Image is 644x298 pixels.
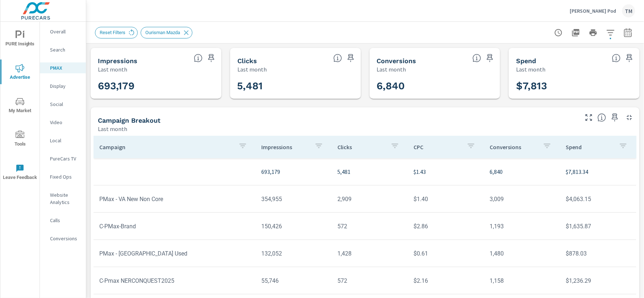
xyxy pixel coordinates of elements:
p: PureCars TV [50,155,80,162]
div: Display [40,81,86,91]
p: Conversions [490,143,537,151]
p: Spend [566,143,613,151]
button: "Export Report to PDF" [569,25,583,40]
td: $0.61 [408,244,484,263]
h3: 6,840 [377,80,493,92]
h5: Clicks [237,57,257,65]
span: PURE Insights [3,30,37,48]
p: 5,481 [338,167,402,176]
button: Minimize Widget [624,112,635,123]
td: 1,480 [484,244,560,263]
td: $2.86 [408,217,484,236]
h5: Spend [516,57,536,65]
p: Local [50,137,80,144]
p: $7,813.34 [566,167,631,176]
span: The number of times an ad was shown on your behalf. [194,54,203,62]
p: Last month [98,65,127,74]
p: Overall [50,28,80,35]
div: Local [40,135,86,146]
div: Video [40,117,86,128]
p: PMAX [50,64,80,72]
p: Fixed Ops [50,173,80,180]
span: Save this to your personalized report [624,52,635,64]
span: Reset Filters [95,30,130,35]
h3: 693,179 [98,80,214,92]
button: Print Report [586,25,601,40]
div: Social [40,99,86,110]
td: 572 [332,217,408,236]
td: $878.03 [560,244,636,263]
span: Tools [3,131,37,148]
span: Save this to your personalized report [484,52,496,64]
div: Search [40,44,86,55]
span: Leave Feedback [3,164,37,182]
h3: $7,813 [516,80,632,92]
p: Display [50,82,80,90]
div: Conversions [40,233,86,244]
button: Select Date Range [621,25,635,40]
h5: Conversions [377,57,416,65]
div: Calls [40,215,86,226]
span: The amount of money spent on advertising during the period. [612,54,621,62]
td: C-Pmax NERCONQUEST2025 [94,272,256,290]
p: [PERSON_NAME] Pod [570,8,616,14]
p: CPC [414,143,461,151]
div: PMAX [40,62,86,73]
div: PureCars TV [40,153,86,164]
p: Impressions [262,143,309,151]
span: Advertise [3,64,37,82]
td: 1,158 [484,272,560,290]
p: 693,179 [262,167,326,176]
td: 132,052 [256,244,332,263]
div: TM [622,4,635,17]
span: Ourisman Mazda [141,30,184,35]
span: Total Conversions include Actions, Leads and Unmapped. [473,54,481,62]
div: Fixed Ops [40,171,86,182]
div: Website Analytics [40,189,86,208]
td: 354,955 [256,190,332,208]
h3: 5,481 [237,80,354,92]
button: Apply Filters [603,25,618,40]
span: Save this to your personalized report [345,52,357,64]
td: $1.40 [408,190,484,208]
div: Overall [40,26,86,37]
p: Search [50,46,80,53]
td: PMax - VA New Non Core [94,190,256,208]
div: nav menu [0,22,40,189]
td: PMax - [GEOGRAPHIC_DATA] Used [94,244,256,263]
h5: Impressions [98,57,137,65]
td: 1,193 [484,217,560,236]
span: The number of times an ad was clicked by a consumer. [333,54,342,62]
span: Save this to your personalized report [609,112,621,123]
p: Campaign [99,143,233,151]
span: Save this to your personalized report [205,52,217,64]
td: $2.16 [408,272,484,290]
p: Conversions [50,235,80,242]
p: Last month [516,65,545,74]
h5: Campaign Breakout [98,117,161,124]
p: Calls [50,217,80,224]
button: Make Fullscreen [583,112,595,123]
td: $4,063.15 [560,190,636,208]
td: 1,428 [332,244,408,263]
p: Last month [237,65,267,74]
p: Last month [377,65,406,74]
div: Ourisman Mazda [141,27,192,38]
td: $1,635.87 [560,217,636,236]
p: Social [50,101,80,108]
td: 572 [332,272,408,290]
div: Reset Filters [95,27,138,38]
span: This is a summary of PMAX performance results by campaign. Each column can be sorted. [598,113,606,122]
td: 3,009 [484,190,560,208]
p: $1.43 [414,167,478,176]
td: 55,746 [256,272,332,290]
td: 2,909 [332,190,408,208]
td: C-PMax-Brand [94,217,256,236]
p: Video [50,119,80,126]
span: My Market [3,97,37,115]
p: Clicks [338,143,385,151]
td: $1,236.29 [560,272,636,290]
p: Last month [98,124,127,133]
p: 6,840 [490,167,554,176]
td: 150,426 [256,217,332,236]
